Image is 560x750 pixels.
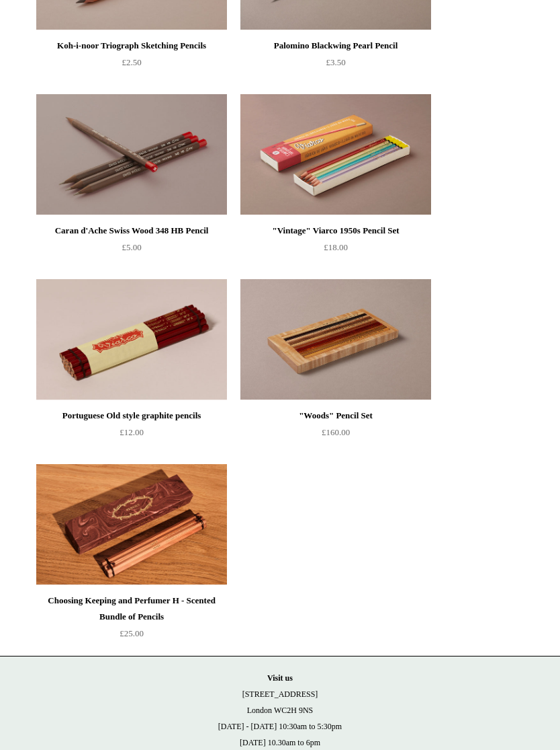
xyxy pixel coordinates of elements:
span: £2.50 [122,57,141,67]
strong: Visit us [267,673,293,683]
img: "Woods" Pencil Set [240,279,431,400]
a: "Woods" Pencil Set "Woods" Pencil Set [240,279,431,400]
a: Choosing Keeping and Perfumer H - Scented Bundle of Pencils £25.00 [36,593,227,648]
img: Portuguese Old style graphite pencils [36,279,227,400]
span: £25.00 [120,628,144,638]
span: £3.50 [326,57,345,67]
span: £160.00 [322,427,350,437]
a: Caran d'Ache Swiss Wood 348 HB Pencil £5.00 [36,223,227,278]
span: £18.00 [324,242,348,252]
div: Caran d'Ache Swiss Wood 348 HB Pencil [40,223,224,239]
div: Portuguese Old style graphite pencils [40,408,224,424]
a: Palomino Blackwing Pearl Pencil £3.50 [240,38,431,93]
a: Choosing Keeping and Perfumer H - Scented Bundle of Pencils Choosing Keeping and Perfumer H - Sce... [36,464,227,585]
div: Palomino Blackwing Pearl Pencil [244,38,428,54]
span: £5.00 [122,242,141,252]
div: Koh-i-noor Triograph Sketching Pencils [40,38,224,54]
img: Caran d'Ache Swiss Wood 348 HB Pencil [36,94,227,215]
div: Choosing Keeping and Perfumer H - Scented Bundle of Pencils [40,593,224,625]
a: "Woods" Pencil Set £160.00 [240,408,431,463]
a: Koh-i-noor Triograph Sketching Pencils £2.50 [36,38,227,93]
img: Choosing Keeping and Perfumer H - Scented Bundle of Pencils [36,464,227,585]
div: "Vintage" Viarco 1950s Pencil Set [244,223,428,239]
a: Portuguese Old style graphite pencils £12.00 [36,408,227,463]
a: Caran d'Ache Swiss Wood 348 HB Pencil Caran d'Ache Swiss Wood 348 HB Pencil [36,94,227,215]
a: Portuguese Old style graphite pencils Portuguese Old style graphite pencils [36,279,227,400]
a: "Vintage" Viarco 1950s Pencil Set £18.00 [240,223,431,278]
div: "Woods" Pencil Set [244,408,428,424]
a: "Vintage" Viarco 1950s Pencil Set "Vintage" Viarco 1950s Pencil Set [240,94,431,215]
span: £12.00 [120,427,144,437]
img: "Vintage" Viarco 1950s Pencil Set [240,94,431,215]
